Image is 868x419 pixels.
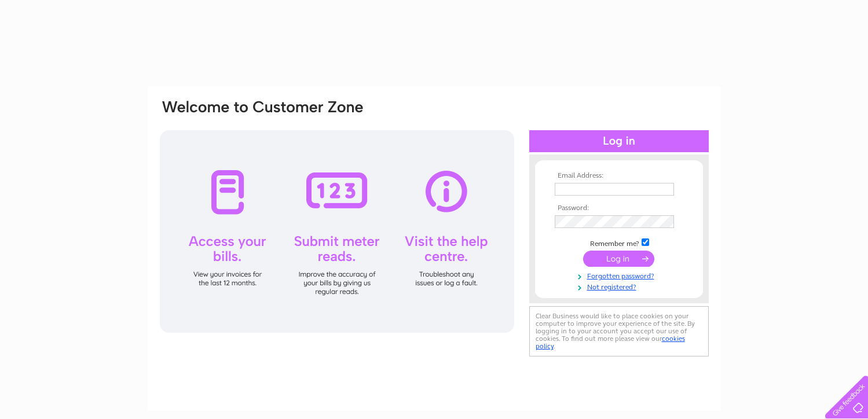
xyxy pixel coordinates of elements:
div: Clear Business would like to place cookies on your computer to improve your experience of the sit... [529,306,709,356]
th: Email Address: [552,172,686,180]
a: Not registered? [555,281,686,292]
a: Forgotten password? [555,270,686,281]
input: Submit [583,251,654,267]
a: cookies policy [536,335,685,350]
td: Remember me? [552,237,686,248]
th: Password: [552,204,686,212]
